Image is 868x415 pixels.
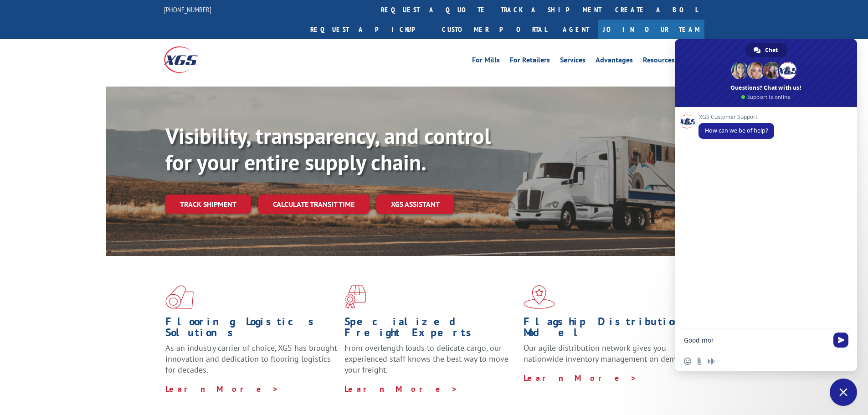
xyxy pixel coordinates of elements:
[830,379,857,406] div: Close chat
[699,114,774,120] span: XGS Customer Support
[708,358,715,365] span: Audio message
[344,285,366,309] img: xgs-icon-focused-on-flooring-red
[684,336,828,344] textarea: Compose your message...
[165,384,279,394] a: Learn More >
[164,5,211,14] a: [PHONE_NUMBER]
[510,56,550,67] a: For Retailers
[435,20,554,39] a: Customer Portal
[524,343,691,364] span: Our agile distribution network gives you nationwide inventory management on demand.
[765,43,778,57] span: Chat
[560,56,586,67] a: Services
[258,195,369,214] a: Calculate transit time
[472,56,500,67] a: For Mills
[745,43,787,57] div: Chat
[524,316,696,343] h1: Flagship Distribution Model
[165,195,251,214] a: Track shipment
[165,316,338,343] h1: Flooring Logistics Solutions
[344,343,517,383] p: From overlength loads to delicate cargo, our experienced staff knows the best way to move your fr...
[696,358,703,365] span: Send a file
[303,20,435,39] a: Request a pickup
[165,343,337,375] span: As an industry carrier of choice, XGS has brought innovation and dedication to flooring logistics...
[833,333,848,348] span: Send
[524,285,555,309] img: xgs-icon-flagship-distribution-model-red
[684,358,691,365] span: Insert an emoji
[344,316,517,343] h1: Specialized Freight Experts
[596,56,633,67] a: Advantages
[598,20,704,39] a: Join Our Team
[165,285,194,309] img: xgs-icon-total-supply-chain-intelligence-red
[344,384,458,394] a: Learn More >
[643,56,675,67] a: Resources
[554,20,598,39] a: Agent
[376,195,454,214] a: XGS ASSISTANT
[705,127,768,134] span: How can we be of help?
[165,122,491,176] b: Visibility, transparency, and control for your entire supply chain.
[524,373,637,383] a: Learn More >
